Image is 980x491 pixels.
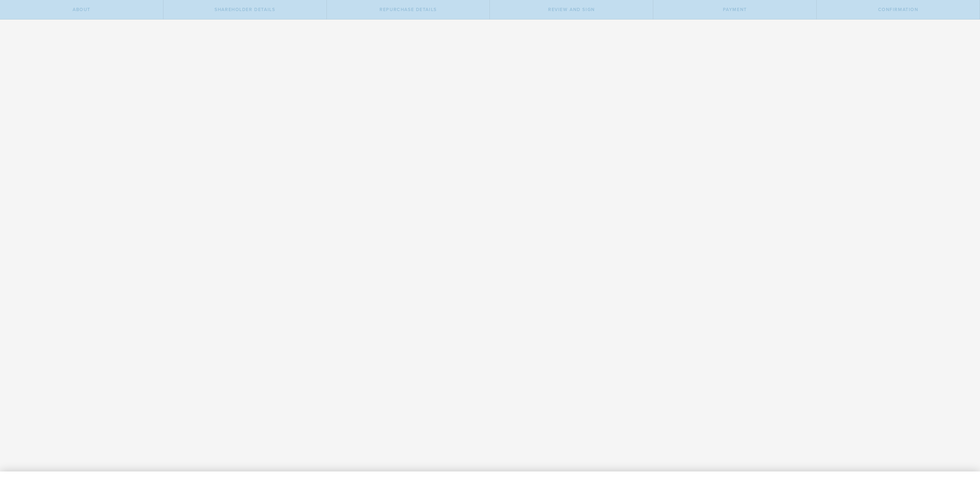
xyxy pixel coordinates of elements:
[380,7,437,12] span: Repurchase Details
[214,7,275,12] span: Shareholder Details
[548,7,595,12] span: Review and Sign
[723,7,747,12] span: Payment
[878,7,918,12] span: Confirmation
[73,7,90,12] span: About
